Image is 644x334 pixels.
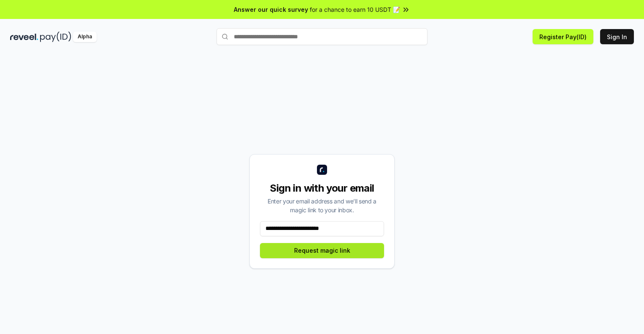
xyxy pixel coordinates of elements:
span: for a chance to earn 10 USDT 📝 [310,5,400,14]
div: Alpha [73,32,97,42]
div: Enter your email address and we’ll send a magic link to your inbox. [260,197,384,214]
div: Sign in with your email [260,182,384,195]
img: pay_id [40,32,71,42]
span: Answer our quick survey [234,5,308,14]
button: Request magic link [260,243,384,258]
button: Register Pay(ID) [533,29,593,44]
img: logo_small [317,165,327,175]
button: Sign In [600,29,634,44]
img: reveel_dark [10,32,38,42]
